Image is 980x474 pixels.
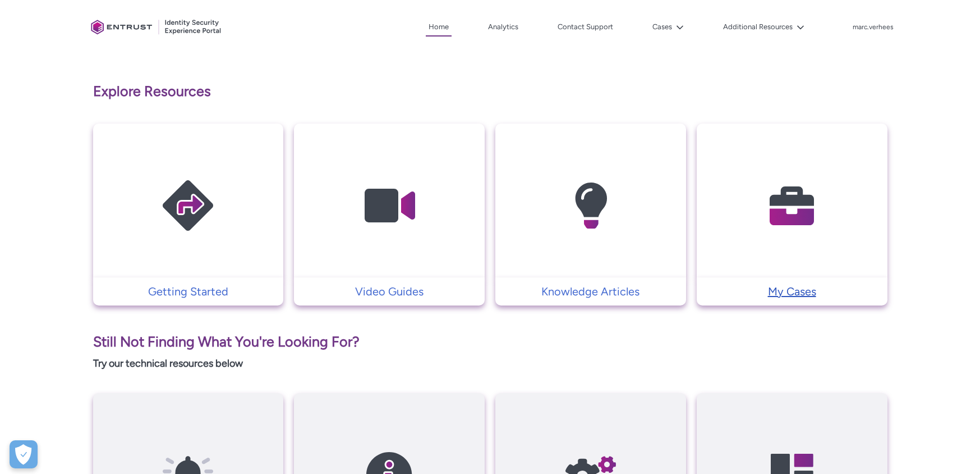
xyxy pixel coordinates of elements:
img: Video Guides [336,145,443,266]
p: marc.verhees [853,24,894,31]
button: User Profile marc.verhees [852,21,894,32]
p: Video Guides [300,283,479,300]
a: Getting Started [93,283,284,300]
p: Try our technical resources below [93,356,887,371]
img: Getting Started [135,145,241,266]
p: My Cases [702,283,882,300]
p: Getting Started [99,283,278,300]
a: Contact Support [555,19,616,35]
button: Cases [650,19,687,35]
button: Open Preferences [10,440,38,468]
p: Knowledge Articles [501,283,680,300]
p: Still Not Finding What You're Looking For? [93,331,887,353]
img: Knowledge Articles [537,145,644,266]
img: My Cases [739,145,845,266]
a: Video Guides [294,283,485,300]
p: Explore Resources [93,81,887,102]
a: Knowledge Articles [495,283,686,300]
a: Home [426,19,452,37]
div: Cookie Preferences [10,440,38,468]
a: My Cases [697,283,887,300]
button: Additional Resources [720,19,807,35]
a: Analytics, opens in new tab [485,19,521,35]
